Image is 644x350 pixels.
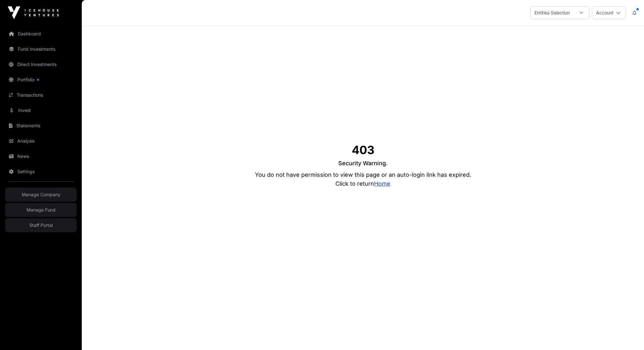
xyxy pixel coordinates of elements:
a: Manage Company [5,188,77,202]
a: Direct Investments [5,57,77,71]
a: Manage Fund [5,203,77,217]
p: . [338,159,387,168]
a: Fund Investments [5,42,77,56]
a: Settings [5,165,77,179]
a: Analysis [5,134,77,148]
a: Home [374,180,390,187]
a: Staff Portal [5,218,77,232]
a: Transactions [5,88,77,102]
a: Statements [5,119,77,133]
a: Invest [5,103,77,117]
a: Dashboard [5,27,77,41]
p: Click to return [335,179,390,188]
button: Account [592,6,626,19]
img: Icehouse Ventures Logo [8,6,59,19]
iframe: Chat Widget [612,319,644,350]
p: You do not have permission to view this page or an auto-login link has expired. [255,170,471,179]
h1: 403 [352,144,374,156]
a: News [5,149,77,163]
div: Entities Selection [531,7,574,19]
span: Security Warning [338,160,386,167]
a: Portfolio [5,73,77,87]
